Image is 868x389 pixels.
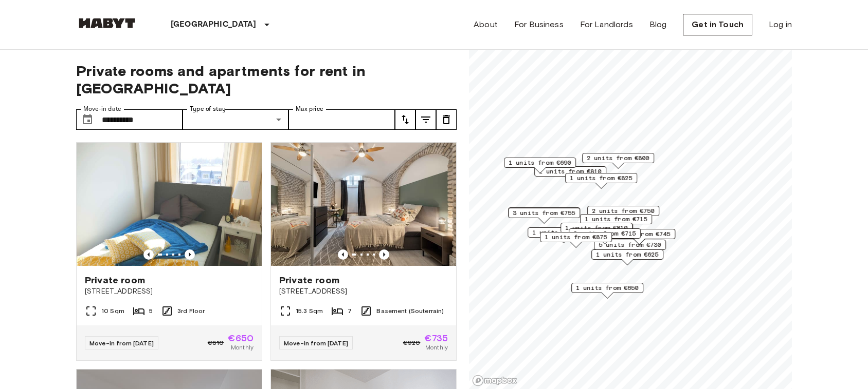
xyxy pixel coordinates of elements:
img: Marketing picture of unit DE-02-004-006-05HF [271,143,456,266]
span: 7 [348,306,352,316]
span: 5 [149,306,153,316]
img: Habyt [76,18,138,28]
span: 15.3 Sqm [296,306,323,316]
span: 1 units from €715 [585,215,647,224]
span: 1 units from €690 [509,158,571,167]
button: tune [395,109,415,130]
button: Previous image [185,249,195,260]
span: Monthly [231,343,254,352]
button: Previous image [143,249,154,260]
span: 2 units from €750 [592,206,655,216]
div: Map marker [569,228,641,244]
span: 10 Sqm [101,306,124,316]
a: Blog [649,18,667,31]
a: About [474,18,498,31]
button: Choose date, selected date is 19 Aug 2025 [77,109,98,130]
span: 1 units from €810 [565,223,628,232]
span: 3 units from €755 [513,208,575,218]
span: €810 [208,338,224,347]
span: 5 units from €730 [599,240,661,249]
div: Map marker [594,240,666,256]
div: Map marker [571,283,643,299]
a: Mapbox logo [472,375,517,386]
div: Map marker [565,173,637,189]
a: Marketing picture of unit DE-02-004-006-05HFPrevious imagePrevious imagePrivate room[STREET_ADDRE... [270,142,457,361]
button: tune [415,109,436,130]
a: For Business [514,18,564,31]
div: Map marker [540,232,612,248]
div: Map marker [528,227,600,243]
span: €650 [228,334,254,343]
div: Map marker [580,214,652,230]
span: 1 units from €825 [570,173,632,183]
div: Map marker [560,223,632,239]
span: 2 units from €715 [573,229,636,238]
img: Marketing picture of unit DE-02-011-001-01HF [77,143,262,266]
button: Previous image [379,249,389,260]
p: [GEOGRAPHIC_DATA] [171,18,257,31]
span: Monthly [425,343,448,352]
span: Move-in from [DATE] [284,339,348,347]
span: Private rooms and apartments for rent in [GEOGRAPHIC_DATA] [76,62,457,97]
div: Map marker [534,166,606,182]
span: [STREET_ADDRESS] [279,286,448,297]
a: For Landlords [580,18,633,31]
label: Max price [296,105,323,113]
div: Map marker [587,206,659,222]
label: Move-in date [83,105,121,113]
div: Map marker [582,153,654,169]
span: Private room [279,274,339,286]
span: €920 [403,338,421,347]
div: Map marker [591,249,663,265]
span: Private room [85,274,145,286]
button: tune [436,109,457,130]
span: 3rd Floor [177,306,205,316]
a: Get in Touch [683,14,752,35]
span: €735 [424,334,448,343]
span: 2 units from €800 [587,153,649,163]
span: 1 units from €625 [596,250,659,259]
a: Marketing picture of unit DE-02-011-001-01HFPrevious imagePrevious imagePrivate room[STREET_ADDRE... [76,142,262,361]
div: Map marker [504,158,576,173]
span: 1 units from €745 [608,229,671,239]
span: 1 units from €810 [539,167,602,176]
span: [STREET_ADDRESS] [85,286,254,297]
a: Log in [769,18,792,31]
div: Map marker [508,207,580,223]
span: 1 units from €785 [532,228,595,237]
button: Previous image [338,249,348,260]
span: Basement (Souterrain) [376,306,444,316]
span: 1 units from €650 [576,283,639,293]
div: Map marker [508,208,580,224]
span: Move-in from [DATE] [89,339,154,347]
span: 1 units from €875 [545,232,607,242]
label: Type of stay [190,105,226,113]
